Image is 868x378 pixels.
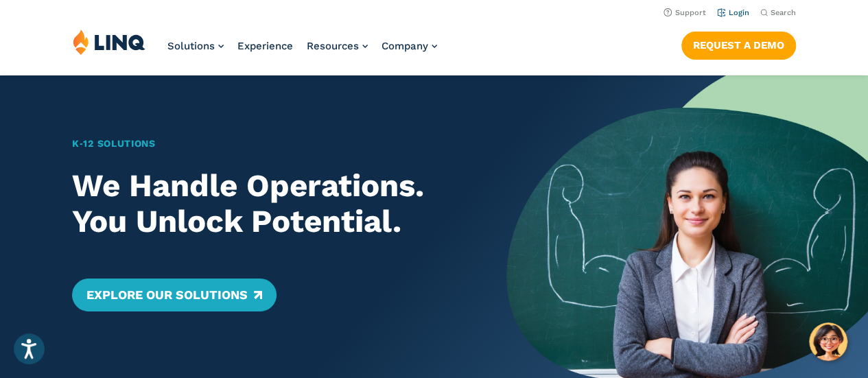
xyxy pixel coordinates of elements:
[307,40,359,52] span: Resources
[237,40,293,52] a: Experience
[72,137,471,151] h1: K‑12 Solutions
[664,8,706,17] a: Support
[72,168,471,240] h2: We Handle Operations. You Unlock Potential.
[382,40,437,52] a: Company
[307,40,368,52] a: Resources
[760,8,796,18] button: Open Search Bar
[681,29,796,59] nav: Button Navigation
[809,322,847,361] button: Hello, have a question? Let’s chat.
[167,40,215,52] span: Solutions
[771,8,796,17] span: Search
[681,32,796,59] a: Request a Demo
[167,29,437,74] nav: Primary Navigation
[73,29,145,55] img: LINQ | K‑12 Software
[72,279,276,311] a: Explore Our Solutions
[382,40,428,52] span: Company
[167,40,224,52] a: Solutions
[717,8,749,17] a: Login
